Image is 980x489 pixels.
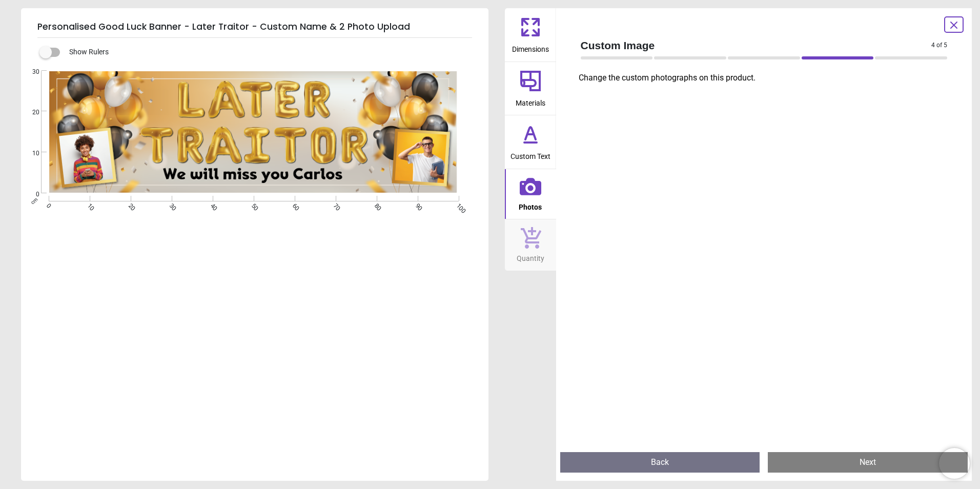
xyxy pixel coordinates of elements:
span: 0 [45,202,51,209]
iframe: Brevo live chat [939,448,970,479]
button: Custom Text [505,115,556,169]
span: 0 [20,190,39,199]
button: Next [768,452,968,473]
button: Photos [505,169,556,219]
span: 30 [167,202,174,209]
span: 20 [20,108,39,117]
span: 40 [208,202,215,209]
span: 4 of 5 [931,41,947,50]
span: cm [30,196,39,206]
span: 20 [126,202,133,209]
span: Custom Text [511,147,550,162]
span: Dimensions [512,39,549,55]
span: 50 [249,202,256,209]
span: 30 [20,68,39,76]
span: Materials [516,93,545,109]
div: Show Rulers [46,46,488,58]
span: Quantity [517,249,544,264]
h5: Personalised Good Luck Banner - Later Traitor - Custom Name & 2 Photo Upload [37,16,472,38]
span: 60 [290,202,297,209]
span: Photos [519,197,542,213]
span: 90 [413,202,420,209]
span: 10 [20,149,39,158]
button: Materials [505,62,556,115]
span: 80 [372,202,379,209]
span: 10 [85,202,92,209]
button: Back [560,452,760,473]
button: Dimensions [505,8,556,62]
span: 100 [454,202,461,209]
span: Custom Image [581,38,932,53]
span: 70 [331,202,338,209]
p: Change the custom photographs on this product. [579,72,956,84]
button: Quantity [505,219,556,271]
